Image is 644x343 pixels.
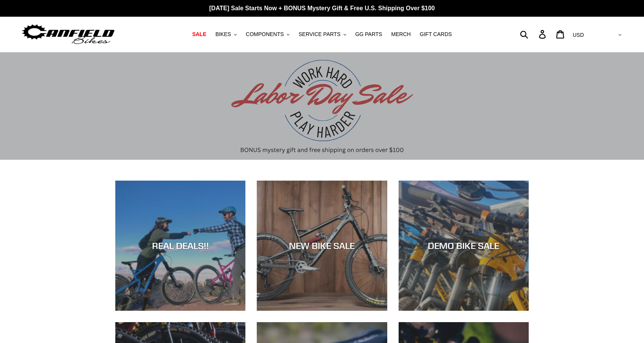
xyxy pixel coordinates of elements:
[399,181,529,311] a: DEMO BIKE SALE
[188,29,210,39] a: SALE
[242,29,293,39] button: COMPONENTS
[416,29,456,39] a: GIFT CARDS
[295,29,350,39] button: SERVICE PARTS
[215,31,231,38] span: BIKES
[391,31,411,38] span: MERCH
[257,240,387,251] div: NEW BIKE SALE
[352,29,386,39] a: GG PARTS
[115,181,245,311] a: REAL DEALS!!
[388,29,415,39] a: MERCH
[298,31,340,38] span: SERVICE PARTS
[21,22,116,46] img: Canfield Bikes
[212,29,240,39] button: BIKES
[246,31,284,38] span: COMPONENTS
[115,240,245,251] div: REAL DEALS!!
[355,31,382,38] span: GG PARTS
[524,26,543,42] input: Search
[257,181,387,311] a: NEW BIKE SALE
[399,240,529,251] div: DEMO BIKE SALE
[420,31,452,38] span: GIFT CARDS
[192,31,206,38] span: SALE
